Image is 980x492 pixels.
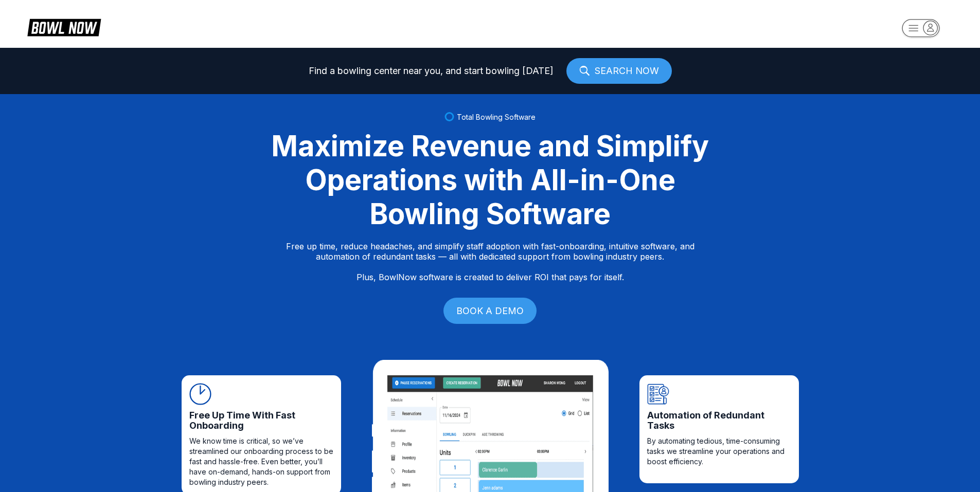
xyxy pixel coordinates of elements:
[566,58,672,84] a: SEARCH NOW
[189,410,333,431] span: Free Up Time With Fast Onboarding
[457,113,536,121] span: Total Bowling Software
[443,298,537,324] a: BOOK A DEMO
[647,410,791,431] span: Automation of Redundant Tasks
[647,436,791,467] span: By automating tedious, time-consuming tasks we streamline your operations and boost efficiency.
[309,66,554,76] span: Find a bowling center near you, and start bowling [DATE]
[286,241,694,282] p: Free up time, reduce headaches, and simplify staff adoption with fast-onboarding, intuitive softw...
[259,129,722,231] div: Maximize Revenue and Simplify Operations with All-in-One Bowling Software
[189,436,333,487] span: We know time is critical, so we’ve streamlined our onboarding process to be fast and hassle-free....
